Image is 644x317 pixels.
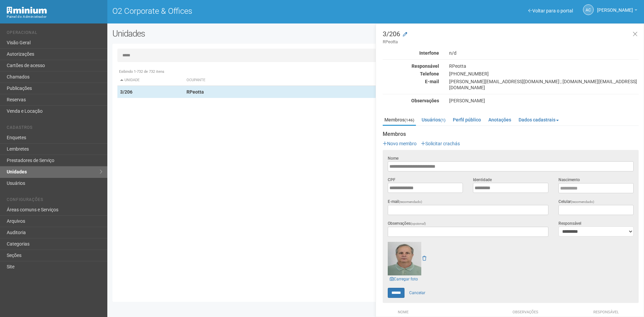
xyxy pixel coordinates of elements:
[571,200,594,204] span: (recomendado)
[421,141,460,146] a: Solicitar crachás
[184,75,412,86] th: Ocupante: activate to sort column ascending
[383,115,416,126] a: Membros(146)
[383,131,639,137] strong: Membros
[388,275,420,283] a: Carregar foto
[406,288,429,298] a: Cancelar
[473,177,492,183] label: Identidade
[528,8,573,13] a: Voltar para o portal
[388,242,421,275] img: user.png
[558,199,594,205] label: Celular
[112,7,371,15] h1: O2 Corporate & Offices
[186,89,204,95] strong: RPeotta
[383,31,639,45] h3: 3/206
[444,98,644,104] div: [PERSON_NAME]
[583,4,594,15] a: AC
[597,8,637,14] a: [PERSON_NAME]
[378,50,444,56] div: Interfone
[403,31,407,38] a: Modificar a unidade
[383,39,639,45] small: RPeotta
[120,89,132,95] strong: 3/206
[511,308,589,317] th: Observações
[589,308,623,317] th: Responsável
[378,71,444,77] div: Telefone
[422,256,426,261] a: Remover
[388,177,395,183] label: CPF
[444,50,644,56] div: n/d
[7,125,102,132] li: Cadastros
[558,177,580,183] label: Nascimento
[7,14,102,20] div: Painel do Administrador
[396,308,511,317] th: Nome
[405,118,414,122] small: (146)
[440,118,445,122] small: (1)
[7,7,47,14] img: Minium
[378,78,444,85] div: E-mail
[7,197,102,204] li: Configurações
[420,115,447,125] a: Usuários(1)
[378,98,444,104] div: Observações
[451,115,483,125] a: Perfil público
[117,75,184,86] th: Unidade: activate to sort column descending
[597,1,633,13] span: Ana Carla de Carvalho Silva
[399,200,422,204] span: (recomendado)
[487,115,513,125] a: Anotações
[517,115,560,125] a: Dados cadastrais
[378,63,444,69] div: Responsável
[444,63,644,69] div: RPeotta
[388,199,422,205] label: E-mail
[388,220,426,227] label: Observações
[411,222,426,225] span: (opcional)
[117,69,634,75] div: Exibindo 1-732 de 732 itens
[388,155,398,161] label: Nome
[444,71,644,77] div: [PHONE_NUMBER]
[444,78,644,91] div: [PERSON_NAME][EMAIL_ADDRESS][DOMAIN_NAME] ; [DOMAIN_NAME][EMAIL_ADDRESS][DOMAIN_NAME]
[112,29,326,39] h2: Unidades
[558,220,581,226] label: Responsável
[383,141,417,146] a: Novo membro
[7,30,102,37] li: Operacional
